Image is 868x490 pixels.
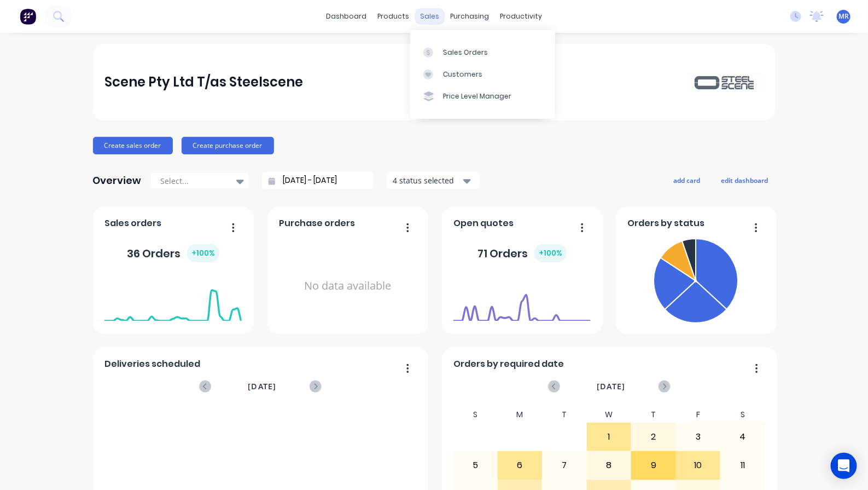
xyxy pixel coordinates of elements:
[453,452,497,479] div: 5
[631,407,676,423] div: T
[443,48,488,57] div: Sales Orders
[587,452,631,479] div: 8
[721,452,765,479] div: 11
[676,407,721,423] div: F
[372,8,415,25] div: products
[677,452,720,479] div: 10
[104,71,303,93] div: Scene Pty Ltd T/as Steelscene
[838,11,849,21] span: MR
[410,41,555,63] a: Sales Orders
[453,407,498,423] div: S
[687,72,764,91] img: Scene Pty Ltd T/as Steelscene
[248,381,276,393] span: [DATE]
[443,91,511,101] div: Price Level Manager
[720,407,765,423] div: S
[498,452,542,479] div: 6
[321,8,372,25] a: dashboard
[627,217,704,230] span: Orders by status
[104,217,161,230] span: Sales orders
[387,172,480,189] button: 4 status selected
[721,423,765,451] div: 4
[667,173,708,187] button: add card
[127,244,219,262] div: 36 Orders
[279,234,416,338] div: No data available
[393,175,462,186] div: 4 status selected
[714,173,776,187] button: edit dashboard
[453,217,514,230] span: Open quotes
[587,407,632,423] div: W
[542,407,587,423] div: T
[632,423,675,451] div: 2
[93,170,142,192] div: Overview
[443,70,482,79] div: Customers
[279,217,355,230] span: Purchase orders
[477,244,567,262] div: 71 Orders
[93,137,173,154] button: Create sales order
[410,85,555,107] a: Price Level Manager
[182,137,274,154] button: Create purchase order
[445,8,494,25] div: purchasing
[831,453,857,479] div: Open Intercom Messenger
[587,423,631,451] div: 1
[677,423,720,451] div: 3
[632,452,675,479] div: 9
[187,244,219,262] div: + 100 %
[494,8,547,25] div: productivity
[498,407,543,423] div: M
[20,8,36,25] img: Factory
[410,64,555,85] a: Customers
[534,244,567,262] div: + 100 %
[415,8,445,25] div: sales
[543,452,586,479] div: 7
[597,381,625,393] span: [DATE]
